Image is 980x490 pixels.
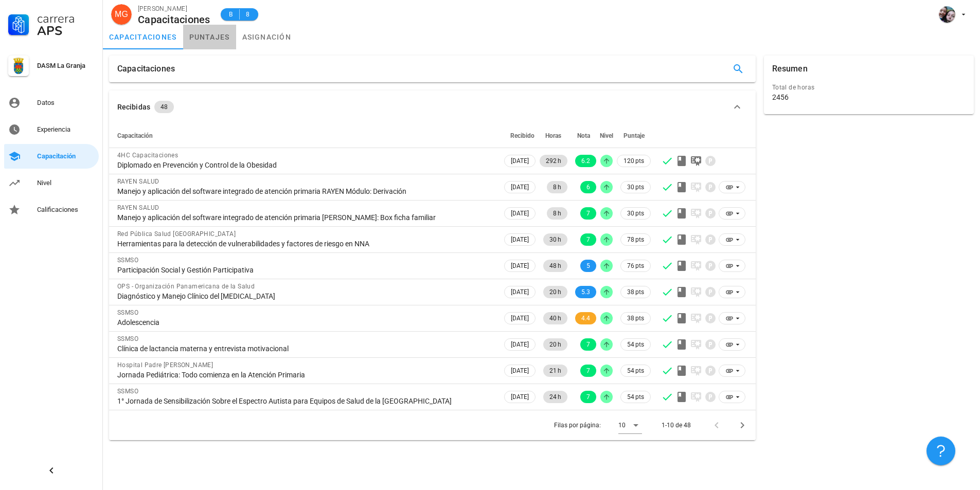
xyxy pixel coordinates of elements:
span: Capacitación [117,132,153,139]
span: [DATE] [511,234,529,245]
div: Experiencia [37,125,95,134]
span: Nota [577,132,590,139]
th: Nota [569,123,598,148]
span: 6.2 [581,155,590,167]
span: 30 h [549,233,561,246]
span: 76 pts [627,261,644,271]
div: Diagnóstico y Manejo Clínico del [MEDICAL_DATA] [117,292,494,301]
span: RAYEN SALUD [117,204,159,211]
span: 8 [244,9,252,20]
span: 54 pts [627,392,644,402]
a: Calificaciones [4,197,99,222]
span: 48 [161,101,168,113]
div: Participación Social y Gestión Participativa [117,265,494,275]
span: 21 h [549,365,561,377]
div: Calificaciones [37,206,95,214]
div: APS [37,25,95,37]
div: Total de horas [772,82,966,93]
div: Resumen [772,56,808,82]
span: SSMSO [117,335,138,342]
span: RAYEN SALUD [117,178,159,185]
div: Capacitaciones [117,56,175,82]
span: Red Pública Salud [GEOGRAPHIC_DATA] [117,230,236,238]
span: 54 pts [627,366,644,376]
div: Datos [37,99,95,107]
span: 78 pts [627,234,644,245]
span: 20 h [549,338,561,351]
span: Recibido [510,132,534,139]
div: 10Filas por página: [618,417,642,433]
span: 54 pts [627,339,644,350]
div: Adolescencia [117,318,494,327]
th: Horas [538,123,569,148]
span: 292 h [546,155,561,167]
span: 7 [586,338,590,351]
div: Filas por página: [554,410,642,440]
span: OPS - Organización Panamericana de la Salud [117,283,255,290]
span: [DATE] [511,339,529,350]
div: Capacitaciones [138,14,210,25]
span: MG [115,4,128,25]
a: Capacitación [4,144,99,169]
div: Manejo y aplicación del software integrado de atención primaria [PERSON_NAME]: Box ficha familiar [117,213,494,222]
span: Puntaje [623,132,645,139]
div: 1-10 de 48 [662,421,691,430]
span: 30 pts [627,208,644,219]
span: 24 h [549,391,561,403]
button: Página siguiente [733,416,752,434]
span: [DATE] [511,391,529,403]
div: Carrera [37,12,95,25]
span: 48 h [549,260,561,272]
th: Capacitación [109,123,502,148]
a: puntajes [183,25,236,49]
a: Experiencia [4,117,99,142]
div: Manejo y aplicación del software integrado de atención primaria RAYEN Módulo: Derivación [117,187,494,196]
span: 30 pts [627,182,644,192]
th: Puntaje [615,123,653,148]
div: Jornada Pediátrica: Todo comienza en la Atención Primaria [117,370,494,379]
span: 5 [586,260,590,272]
div: Herramientas para la detección de vulnerabilidades y factores de riesgo en NNA [117,239,494,248]
div: avatar [939,6,955,23]
span: B [227,9,235,20]
span: [DATE] [511,365,529,376]
span: Nivel [600,132,613,139]
a: asignación [236,25,298,49]
a: capacitaciones [103,25,183,49]
div: 2456 [772,93,789,102]
span: 4HC Capacitaciones [117,152,178,159]
span: [DATE] [511,260,529,271]
span: 7 [586,207,590,220]
span: [DATE] [511,286,529,298]
span: SSMSO [117,388,138,395]
span: SSMSO [117,309,138,316]
span: Horas [545,132,561,139]
span: 20 h [549,286,561,298]
span: 7 [586,233,590,246]
div: DASM La Granja [37,62,95,70]
div: avatar [111,4,132,25]
span: 8 h [553,207,561,220]
div: Recibidas [117,101,150,113]
span: 7 [586,391,590,403]
span: [DATE] [511,208,529,219]
div: Clínica de lactancia materna y entrevista motivacional [117,344,494,353]
button: Recibidas 48 [109,90,756,123]
span: 38 pts [627,287,644,297]
span: 6 [586,181,590,193]
a: Datos [4,90,99,115]
a: Nivel [4,171,99,195]
div: Capacitación [37,152,95,160]
div: 10 [618,421,626,430]
span: SSMSO [117,257,138,264]
span: 40 h [549,312,561,324]
span: 120 pts [623,156,644,166]
span: 4.4 [581,312,590,324]
span: Hospital Padre [PERSON_NAME] [117,361,213,369]
span: [DATE] [511,313,529,324]
div: 1° Jornada de Sensibilización Sobre el Espectro Autista para Equipos de Salud de la [GEOGRAPHIC_D... [117,396,494,406]
div: Diplomado en Prevención y Control de la Obesidad [117,160,494,170]
th: Nivel [598,123,615,148]
span: 38 pts [627,313,644,323]
span: [DATE] [511,155,529,167]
